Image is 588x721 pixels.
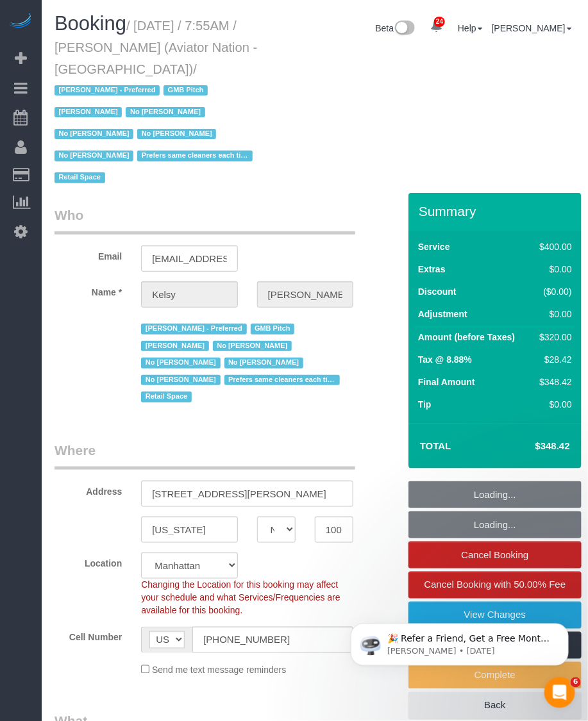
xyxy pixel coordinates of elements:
[45,245,131,263] label: Email
[55,19,257,186] small: / [DATE] / 7:55AM / [PERSON_NAME] (Aviator Nation - [GEOGRAPHIC_DATA])
[141,324,246,334] span: [PERSON_NAME] - Preferred
[434,17,445,27] span: 24
[418,376,475,388] label: Final Amount
[141,580,340,616] span: Changing the Location for this booking may affect your schedule and what Services/Frequencies are...
[458,23,483,33] a: Help
[418,263,446,276] label: Extras
[137,151,253,161] span: Prefers same cleaners each time
[126,107,205,117] span: No [PERSON_NAME]
[418,240,450,253] label: Service
[55,107,122,117] span: [PERSON_NAME]
[45,627,131,644] label: Cell Number
[408,692,582,719] a: Back
[535,263,572,276] div: $0.00
[55,151,133,161] span: No [PERSON_NAME]
[535,353,572,366] div: $28.42
[55,12,126,35] span: Booking
[55,85,160,95] span: [PERSON_NAME] - Preferred
[152,665,286,675] span: Send me text message reminders
[224,375,340,385] span: Prefers same cleaners each time
[408,542,582,568] a: Cancel Booking
[535,285,572,298] div: ($0.00)
[257,281,353,308] input: Last Name
[535,331,572,344] div: $320.00
[251,324,295,334] span: GMB Pitch
[137,129,216,139] span: No [PERSON_NAME]
[418,353,472,366] label: Tax @ 8.88%
[420,440,451,451] strong: Total
[55,441,355,470] legend: Where
[419,204,575,219] h3: Summary
[55,172,105,183] span: Retail Space
[424,579,566,590] span: Cancel Booking with 50.00% Fee
[141,281,237,308] input: First Name
[418,308,467,320] label: Adjustment
[394,21,415,37] img: New interface
[315,517,353,543] input: Zip Code
[376,23,416,33] a: Beta
[213,341,292,351] span: No [PERSON_NAME]
[497,441,570,452] h4: $348.42
[408,572,582,599] a: Cancel Booking with 50.00% Fee
[55,129,133,139] span: No [PERSON_NAME]
[418,285,457,298] label: Discount
[8,13,33,31] img: Automaid Logo
[141,517,237,543] input: City
[55,62,256,185] span: /
[55,206,355,235] legend: Who
[571,677,581,688] span: 6
[192,627,353,653] input: Cell Number
[164,85,208,95] span: GMB Pitch
[544,677,575,708] iframe: Intercom live chat
[45,281,131,299] label: Name *
[141,375,220,385] span: No [PERSON_NAME]
[141,392,192,402] span: Retail Space
[224,358,303,368] span: No [PERSON_NAME]
[492,23,572,33] a: [PERSON_NAME]
[141,358,220,368] span: No [PERSON_NAME]
[418,398,432,411] label: Tip
[535,398,572,411] div: $0.00
[45,552,131,570] label: Location
[141,341,208,351] span: [PERSON_NAME]
[45,481,131,498] label: Address
[535,240,572,253] div: $400.00
[332,597,588,686] iframe: Intercom notifications message
[535,308,572,320] div: $0.00
[418,331,515,344] label: Amount (before Taxes)
[535,376,572,388] div: $348.42
[424,13,449,41] a: 24
[141,245,237,272] input: Email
